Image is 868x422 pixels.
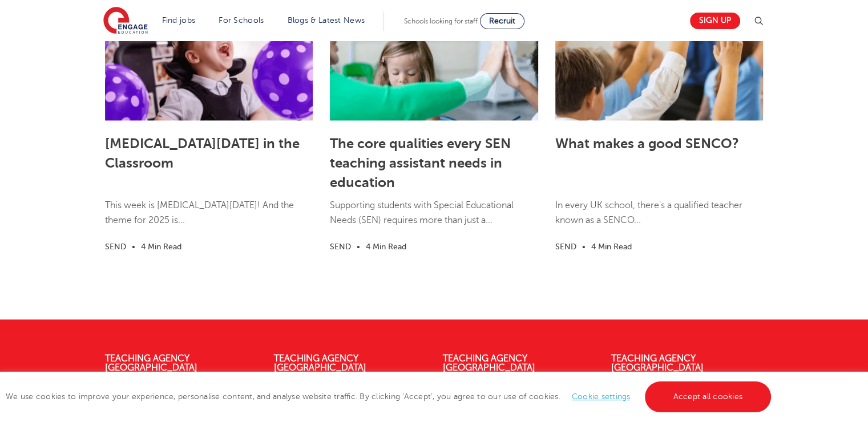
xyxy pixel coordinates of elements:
span: We use cookies to improve your experience, personalise content, and analyse website traffic. By c... [6,392,774,401]
a: The core qualities every SEN teaching assistant needs in education [330,136,511,190]
a: Teaching Agency [GEOGRAPHIC_DATA] [611,353,704,373]
li: 4 Min Read [141,240,181,253]
li: 4 Min Read [366,240,406,253]
li: • [126,240,141,253]
li: • [351,240,366,253]
a: Teaching Agency [GEOGRAPHIC_DATA] [105,353,197,373]
a: For Schools [219,16,264,25]
li: 4 Min Read [591,240,632,253]
a: Accept all cookies [645,381,772,412]
li: SEND [330,240,351,253]
img: Engage Education [103,7,148,35]
li: • [576,240,591,253]
a: What makes a good SENCO? [555,136,739,152]
a: Sign up [690,13,740,29]
p: Supporting students with Special Educational Needs (SEN) requires more than just a... [330,198,538,240]
a: [MEDICAL_DATA][DATE] in the Classroom [105,136,300,171]
a: Teaching Agency [GEOGRAPHIC_DATA] [443,353,535,373]
p: This week is [MEDICAL_DATA][DATE]! And the theme for 2025 is... [105,198,313,240]
a: Blogs & Latest News [288,16,365,25]
span: Schools looking for staff [404,17,478,25]
li: SEND [555,240,576,253]
a: Find jobs [162,16,196,25]
a: Cookie settings [572,392,631,401]
span: Recruit [489,17,515,25]
p: In every UK school, there's a qualified teacher known as a SENCO... [555,198,763,240]
li: SEND [105,240,126,253]
a: Recruit [480,13,524,29]
a: Teaching Agency [GEOGRAPHIC_DATA] [274,353,366,373]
